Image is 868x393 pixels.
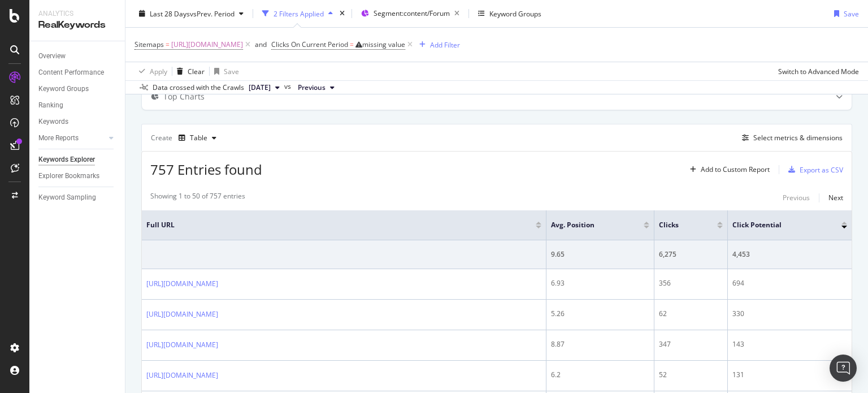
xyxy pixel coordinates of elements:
[146,309,218,320] a: [URL][DOMAIN_NAME]
[284,81,293,92] span: vs
[38,9,116,19] div: Analytics
[551,249,649,260] div: 9.65
[146,278,218,290] a: [URL][DOMAIN_NAME]
[38,19,116,32] div: RealKeywords
[783,193,810,202] div: Previous
[783,191,810,205] button: Previous
[774,62,859,80] button: Switch to Advanced Mode
[830,355,857,382] div: Open Intercom Messenger
[38,116,117,128] a: Keywords
[551,339,649,349] div: 8.87
[357,5,464,23] button: Segment:content/Forum
[271,40,348,49] span: Clicks On Current Period
[174,129,221,147] button: Table
[172,62,205,80] button: Clear
[38,132,106,144] a: More Reports
[800,165,843,175] div: Export as CSV
[255,40,267,49] div: and
[249,83,271,93] span: 2025 Sep. 1st
[659,220,700,230] span: Clicks
[778,66,859,76] div: Switch to Advanced Mode
[134,62,167,80] button: Apply
[146,220,519,230] span: Full URL
[38,192,96,204] div: Keyword Sampling
[659,339,723,349] div: 347
[150,191,245,205] div: Showing 1 to 50 of 757 entries
[337,8,347,19] div: times
[38,67,117,79] a: Content Performance
[151,129,221,147] div: Create
[38,100,117,111] a: Ranking
[659,249,723,260] div: 6,275
[38,50,117,62] a: Overview
[828,191,843,205] button: Next
[753,133,843,142] div: Select metrics & dimensions
[374,8,450,18] span: Segment: content/Forum
[190,8,235,18] span: vs Prev. Period
[255,39,267,50] button: and
[828,193,843,202] div: Next
[844,8,859,18] div: Save
[150,160,262,179] span: 757 Entries found
[163,91,205,102] div: Top Charts
[732,339,847,349] div: 143
[830,5,859,23] button: Save
[732,370,847,380] div: 131
[732,309,847,319] div: 330
[685,161,770,179] button: Add to Custom Report
[38,170,117,182] a: Explorer Bookmarks
[134,5,248,23] button: Last 28 DaysvsPrev. Period
[659,278,723,288] div: 356
[350,40,354,49] span: =
[146,339,218,351] a: [URL][DOMAIN_NAME]
[150,66,167,76] div: Apply
[38,67,104,79] div: Content Performance
[415,38,460,51] button: Add Filter
[732,278,847,288] div: 694
[38,170,99,182] div: Explorer Bookmarks
[38,83,89,95] div: Keyword Groups
[489,8,541,18] div: Keyword Groups
[659,309,723,319] div: 62
[732,249,847,260] div: 4,453
[38,154,95,166] div: Keywords Explorer
[224,66,239,76] div: Save
[737,131,843,145] button: Select metrics & dimensions
[38,50,66,62] div: Overview
[146,370,218,381] a: [URL][DOMAIN_NAME]
[258,5,337,23] button: 2 Filters Applied
[298,83,325,93] span: Previous
[166,40,170,49] span: =
[38,100,63,111] div: Ranking
[659,370,723,380] div: 52
[551,278,649,288] div: 6.93
[732,220,824,230] span: Click Potential
[551,370,649,380] div: 6.2
[38,83,117,95] a: Keyword Groups
[188,66,205,76] div: Clear
[190,135,207,141] div: Table
[150,8,190,18] span: Last 28 Days
[784,161,843,179] button: Export as CSV
[701,166,770,173] div: Add to Custom Report
[210,62,239,80] button: Save
[244,81,284,94] button: [DATE]
[38,154,117,166] a: Keywords Explorer
[38,192,117,204] a: Keyword Sampling
[38,132,79,144] div: More Reports
[551,309,649,319] div: 5.26
[274,8,324,18] div: 2 Filters Applied
[474,5,546,23] button: Keyword Groups
[153,83,244,93] div: Data crossed with the Crawls
[293,81,339,94] button: Previous
[38,116,68,128] div: Keywords
[171,37,243,53] span: [URL][DOMAIN_NAME]
[362,40,405,49] div: missing value
[134,40,164,49] span: Sitemaps
[551,220,627,230] span: Avg. Position
[430,40,460,49] div: Add Filter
